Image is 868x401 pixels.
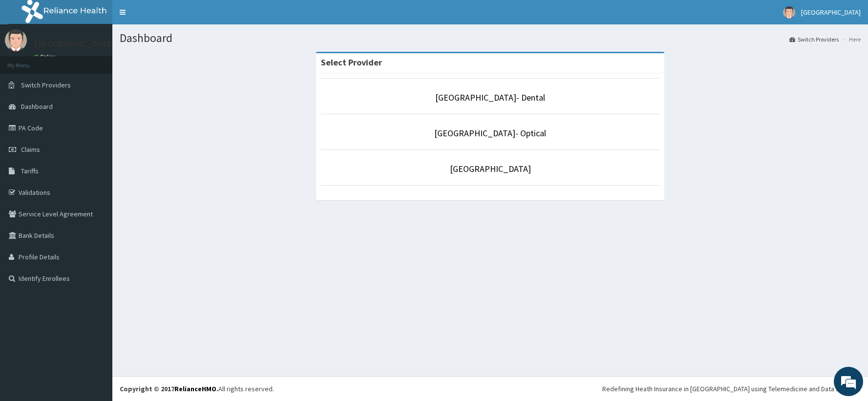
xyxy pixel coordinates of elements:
[21,145,40,154] span: Claims
[174,384,216,393] a: RelianceHMO
[435,92,545,103] a: [GEOGRAPHIC_DATA]- Dental
[34,40,115,48] p: [GEOGRAPHIC_DATA]
[321,57,382,68] strong: Select Provider
[112,376,868,401] footer: All rights reserved.
[840,35,861,43] li: Here
[801,8,861,17] span: [GEOGRAPHIC_DATA]
[783,6,795,19] img: User Image
[21,81,71,89] span: Switch Providers
[21,102,53,111] span: Dashboard
[120,32,861,44] h1: Dashboard
[434,127,546,139] a: [GEOGRAPHIC_DATA]- Optical
[5,29,27,51] img: User Image
[34,53,58,60] a: Online
[21,167,39,175] span: Tariffs
[120,384,218,393] strong: Copyright © 2017 .
[602,384,861,394] div: Redefining Heath Insurance in [GEOGRAPHIC_DATA] using Telemedicine and Data Science!
[450,163,531,174] a: [GEOGRAPHIC_DATA]
[789,35,839,43] a: Switch Providers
